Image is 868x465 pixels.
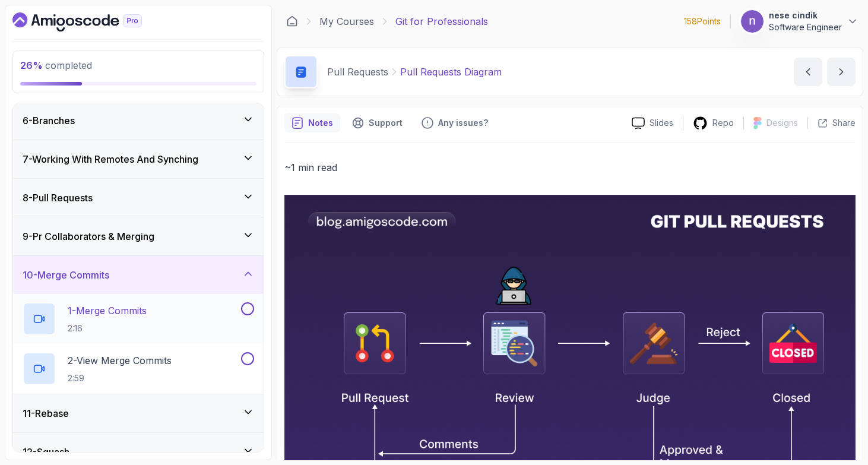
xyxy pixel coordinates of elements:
p: 1 - Merge Commits [68,303,147,318]
button: 11-Rebase [13,394,264,432]
h3: 8 - Pull Requests [23,191,93,205]
button: 8-Pull Requests [13,179,264,217]
p: nese cindik [769,10,842,21]
button: next content [827,58,856,86]
p: Git for Professionals [395,14,488,29]
a: Dashboard [286,15,298,27]
p: Support [369,117,403,129]
h3: 11 - Rebase [23,406,69,420]
span: 26 % [20,59,43,71]
button: 9-Pr Collaborators & Merging [13,217,264,255]
h3: 10 - Merge Commits [23,268,109,282]
button: Support button [345,113,410,132]
p: Share [832,117,856,129]
p: 2 - View Merge Commits [68,353,172,368]
button: 1-Merge Commits2:16 [23,302,254,336]
p: 158 Points [684,15,721,27]
a: Dashboard [12,12,169,31]
p: Slides [650,117,673,129]
button: user profile imagenese cindikSoftware Engineer [740,10,859,33]
p: 2:59 [68,372,172,384]
p: 2:16 [68,322,147,334]
p: Pull Requests Diagram [400,65,502,79]
h3: 9 - Pr Collaborators & Merging [23,229,154,243]
p: Software Engineer [769,21,842,33]
p: Repo [712,117,734,129]
p: ~1 min read [284,159,856,176]
button: Share [807,117,856,129]
h3: 6 - Branches [23,113,75,128]
a: My Courses [319,14,374,29]
a: Slides [622,117,683,129]
h3: 7 - Working With Remotes And Synching [23,152,198,166]
button: 10-Merge Commits [13,256,264,294]
button: notes button [284,113,340,132]
p: Pull Requests [327,65,388,79]
p: Any issues? [438,117,488,129]
button: 6-Branches [13,102,264,140]
p: Notes [308,117,333,129]
a: Repo [683,116,743,131]
button: 2-View Merge Commits2:59 [23,352,254,385]
p: Designs [766,117,798,129]
img: user profile image [741,10,764,33]
span: completed [20,59,92,71]
h3: 12 - Squash [23,445,69,459]
button: 7-Working With Remotes And Synching [13,140,264,178]
button: previous content [794,58,822,86]
button: Feedback button [414,113,495,132]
